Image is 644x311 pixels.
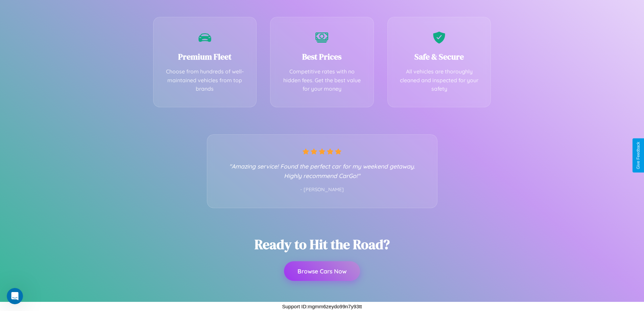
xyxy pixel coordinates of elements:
[164,67,246,93] p: Choose from hundreds of well-maintained vehicles from top brands
[255,235,390,253] h2: Ready to Hit the Road?
[282,302,362,311] p: Support ID: mgmm6zeydo99n7y93tt
[221,161,424,180] p: "Amazing service! Found the perfect car for my weekend getaway. Highly recommend CarGo!"
[398,51,481,62] h3: Safe & Secure
[281,51,363,62] h3: Best Prices
[398,67,481,93] p: All vehicles are thoroughly cleaned and inspected for your safety
[221,185,424,194] p: - [PERSON_NAME]
[7,288,23,304] iframe: Intercom live chat
[636,142,641,169] div: Give Feedback
[281,67,363,93] p: Competitive rates with no hidden fees. Get the best value for your money
[284,261,360,281] button: Browse Cars Now
[164,51,246,62] h3: Premium Fleet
